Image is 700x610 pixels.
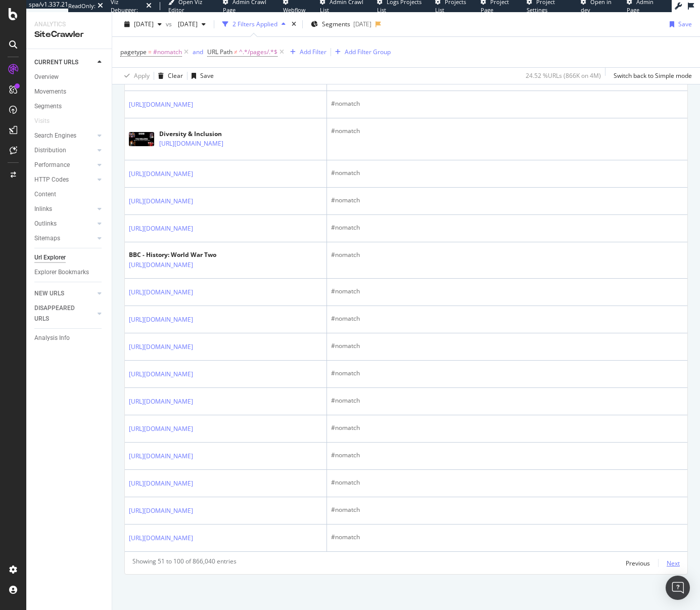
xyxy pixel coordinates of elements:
[34,333,70,343] div: Analysis Info
[667,557,680,569] button: Next
[34,204,95,214] a: Inlinks
[34,86,66,97] div: Movements
[154,68,183,84] button: Clear
[129,533,193,543] a: [URL][DOMAIN_NAME]
[188,68,214,84] button: Save
[331,250,683,259] div: #nomatch
[129,287,193,297] a: [URL][DOMAIN_NAME]
[322,20,350,28] span: Segments
[331,478,683,487] div: #nomatch
[166,20,174,28] span: vs
[34,160,70,170] div: Performance
[626,557,650,569] button: Previous
[610,68,692,84] button: Switch back to Simple mode
[129,260,193,270] a: [URL][DOMAIN_NAME]
[331,423,683,432] div: #nomatch
[300,48,326,56] div: Add Filter
[34,101,105,112] a: Segments
[34,130,76,141] div: Search Engines
[120,68,150,84] button: Apply
[134,71,150,80] div: Apply
[239,45,277,59] span: ^.*/pages/.*$
[34,130,95,141] a: Search Engines
[207,48,232,56] span: URL Path
[666,16,692,32] button: Save
[34,116,60,126] a: Visits
[129,478,193,489] a: [URL][DOMAIN_NAME]
[34,252,105,263] a: Url Explorer
[234,48,238,56] span: ≠
[290,19,298,29] div: times
[34,288,64,299] div: NEW URLS
[331,396,683,405] div: #nomatch
[129,397,193,407] a: [URL][DOMAIN_NAME]
[353,20,371,28] div: [DATE]
[34,189,56,200] div: Content
[331,99,683,108] div: #nomatch
[283,6,306,14] span: Webflow
[34,204,52,214] div: Inlinks
[34,116,50,126] div: Visits
[159,139,223,149] a: [URL][DOMAIN_NAME]
[34,160,95,170] a: Performance
[34,29,104,40] div: SiteCrawler
[667,559,680,568] div: Next
[232,20,277,28] div: 2 Filters Applied
[129,424,193,434] a: [URL][DOMAIN_NAME]
[331,369,683,378] div: #nomatch
[129,369,193,379] a: [URL][DOMAIN_NAME]
[666,576,690,600] div: Open Intercom Messenger
[129,451,193,461] a: [URL][DOMAIN_NAME]
[159,129,267,139] div: Diversity & Inclusion
[34,219,95,229] a: Outlinks
[174,16,210,32] button: [DATE]
[34,267,105,278] a: Explorer Bookmarks
[331,505,683,514] div: #nomatch
[129,224,193,234] a: [URL][DOMAIN_NAME]
[218,16,290,32] button: 2 Filters Applied
[331,196,683,205] div: #nomatch
[34,57,95,68] a: CURRENT URLS
[331,314,683,323] div: #nomatch
[34,57,78,68] div: CURRENT URLS
[34,86,105,97] a: Movements
[153,45,182,59] span: #nomatch
[193,47,203,57] button: and
[120,16,166,32] button: [DATE]
[331,341,683,351] div: #nomatch
[34,72,105,82] a: Overview
[129,132,154,146] img: main image
[331,451,683,460] div: #nomatch
[34,233,60,244] div: Sitemaps
[120,48,147,56] span: pagetype
[129,506,193,516] a: [URL][DOMAIN_NAME]
[34,303,85,324] div: DISAPPEARED URLS
[626,559,650,568] div: Previous
[34,267,89,278] div: Explorer Bookmarks
[34,101,62,112] div: Segments
[331,168,683,178] div: #nomatch
[34,20,104,29] div: Analytics
[200,71,214,80] div: Save
[34,288,95,299] a: NEW URLS
[168,71,183,80] div: Clear
[134,20,154,28] span: 2025 Aug. 27th
[34,303,95,324] a: DISAPPEARED URLS
[193,48,203,56] div: and
[34,219,57,229] div: Outlinks
[34,145,66,156] div: Distribution
[132,557,237,569] div: Showing 51 to 100 of 866,040 entries
[678,20,692,28] div: Save
[129,342,193,352] a: [URL][DOMAIN_NAME]
[34,175,69,185] div: HTTP Codes
[331,287,683,296] div: #nomatch
[34,333,105,343] a: Analysis Info
[68,2,96,10] div: ReadOnly:
[286,46,326,58] button: Add Filter
[34,233,95,244] a: Sitemaps
[129,169,193,179] a: [URL][DOMAIN_NAME]
[129,315,193,325] a: [URL][DOMAIN_NAME]
[148,48,152,56] span: =
[331,126,683,136] div: #nomatch
[34,175,95,185] a: HTTP Codes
